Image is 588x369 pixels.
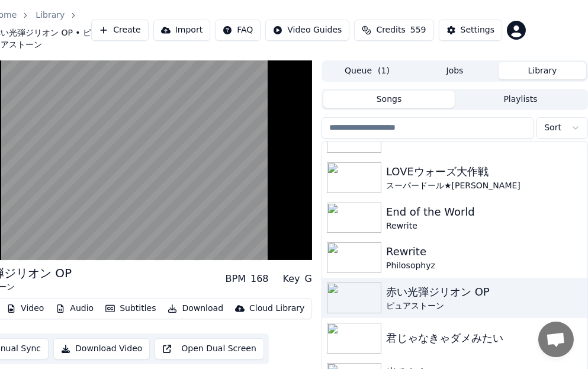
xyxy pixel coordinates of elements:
[386,163,583,180] div: LOVEウォーズ大作戦
[411,62,499,79] button: Jobs
[163,300,228,317] button: Download
[250,272,269,286] div: 168
[323,62,411,79] button: Queue
[53,338,150,360] button: Download Video
[153,20,210,41] button: Import
[461,24,494,36] div: Settings
[455,91,586,108] button: Playlists
[439,20,502,41] button: Settings
[51,300,98,317] button: Audio
[386,180,583,192] div: スーパードール★[PERSON_NAME]
[323,91,455,108] button: Songs
[499,62,586,79] button: Library
[226,272,246,286] div: BPM
[386,220,583,232] div: Rewrite
[378,65,390,77] span: ( 1 )
[538,322,574,357] div: チャットを開く
[36,9,65,21] a: Library
[386,284,583,300] div: 赤い光弾ジリオン OP
[386,204,583,220] div: End of the World
[386,300,583,312] div: ピュアストーン
[386,243,583,260] div: Rewrite
[410,24,426,36] span: 559
[265,20,349,41] button: Video Guides
[249,303,304,315] div: Cloud Library
[386,260,583,272] div: Philosophyz
[91,20,149,41] button: Create
[305,272,312,286] div: G
[376,24,405,36] span: Credits
[215,20,261,41] button: FAQ
[354,20,433,41] button: Credits559
[283,272,300,286] div: Key
[544,122,561,134] span: Sort
[101,300,160,317] button: Subtitles
[2,300,49,317] button: Video
[386,330,583,346] div: 君じゃなきゃダメみたい
[155,338,264,360] button: Open Dual Screen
